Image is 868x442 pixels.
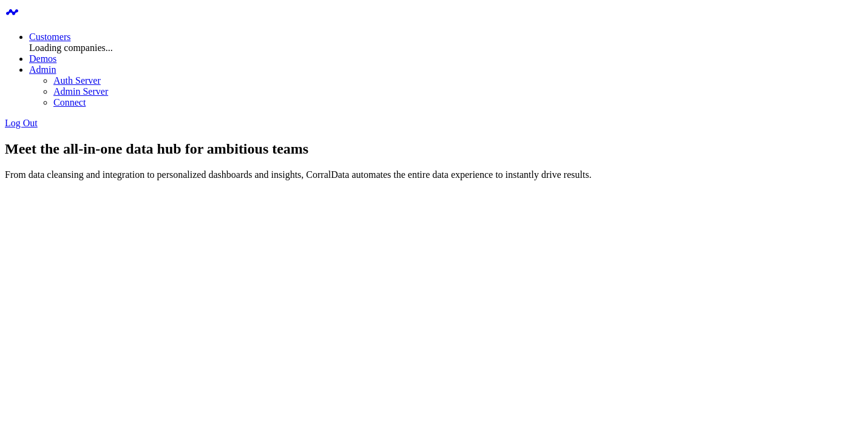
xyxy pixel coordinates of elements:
a: Customers [29,32,70,42]
a: Admin Server [53,86,108,97]
div: Loading companies... [29,42,863,53]
a: Demos [29,53,56,64]
a: Auth Server [53,75,101,86]
a: Log Out [5,118,38,128]
h1: Meet the all-in-one data hub for ambitious teams [5,141,863,157]
a: Admin [29,64,56,75]
a: Connect [53,97,86,107]
p: From data cleansing and integration to personalized dashboards and insights, CorralData automates... [5,169,863,180]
